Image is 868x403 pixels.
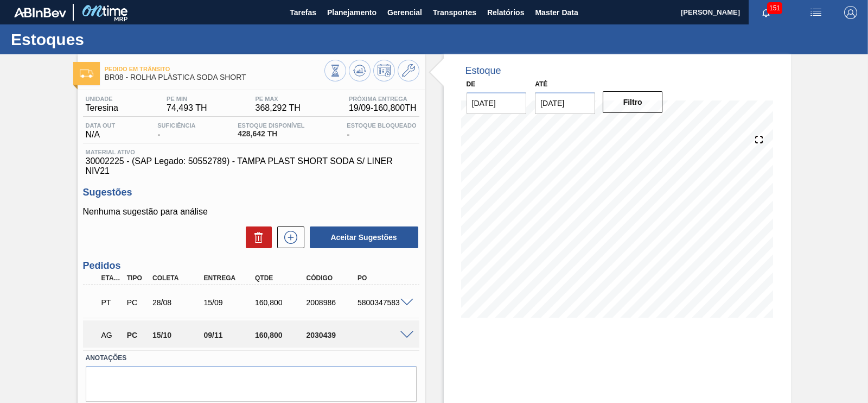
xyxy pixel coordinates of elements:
[105,73,324,81] span: BR08 - ROLHA PLÁSTICA SODA SHORT
[124,331,150,339] div: Pedido de Compra
[349,103,417,113] span: 19/09 - 160,800 TH
[310,226,418,248] button: Aceitar Sugestões
[304,274,360,282] div: Código
[767,2,782,14] span: 151
[238,122,304,129] span: Estoque Disponível
[349,60,371,81] button: Atualizar Gráfico
[465,65,501,77] div: Estoque
[344,122,419,140] div: -
[252,274,309,282] div: Qtde
[487,6,524,19] span: Relatórios
[809,6,822,19] img: userActions
[83,122,118,140] div: N/A
[327,6,376,19] span: Planejamento
[101,331,122,339] p: AG
[167,96,207,102] span: PE MIN
[256,96,301,102] span: PE MAX
[155,122,198,140] div: -
[14,8,66,17] img: TNhmsLtSVTkK8tSr43FrP2fwEKptu5GPRR3wAAAABJRU5ErkJggg==
[304,331,360,339] div: 2030439
[304,225,419,249] div: Aceitar Sugestões
[467,92,527,114] input: dd/mm/yyyy
[201,331,258,339] div: 09/11/2025
[373,60,395,81] button: Programar Estoque
[272,226,304,248] div: Nova sugestão
[290,6,316,19] span: Tarefas
[124,298,150,307] div: Pedido de Compra
[99,323,125,347] div: Aguardando Aprovação do Gestor
[535,80,547,88] label: Até
[150,331,206,339] div: 15/10/2025
[150,274,206,282] div: Coleta
[749,5,783,20] button: Notificações
[603,91,663,113] button: Filtro
[86,96,118,102] span: Unidade
[157,122,195,129] span: Suficiência
[304,298,360,307] div: 2008986
[201,274,258,282] div: Entrega
[83,260,419,272] h3: Pedidos
[167,103,207,113] span: 74,493 TH
[11,33,203,46] h1: Estoques
[844,6,857,19] img: Logout
[347,122,416,129] span: Estoque Bloqueado
[467,80,476,88] label: De
[80,70,93,78] img: Ícone
[105,66,324,72] span: Pedido em Trânsito
[387,6,422,19] span: Gerencial
[83,207,419,217] p: Nenhuma sugestão para análise
[86,122,116,129] span: Data out
[535,92,595,114] input: dd/mm/yyyy
[398,60,419,81] button: Ir ao Master Data / Geral
[150,298,206,307] div: 28/08/2025
[86,149,417,155] span: Material ativo
[240,226,272,248] div: Excluir Sugestões
[355,274,411,282] div: PO
[86,156,417,176] span: 30002225 - (SAP Legado: 50552789) - TAMPA PLAST SHORT SODA S/ LINER NIV21
[535,6,578,19] span: Master Data
[238,130,304,138] span: 428,642 TH
[324,60,346,81] button: Visão Geral dos Estoques
[201,298,258,307] div: 15/09/2025
[86,103,118,113] span: Teresina
[349,96,417,102] span: Próxima Entrega
[252,298,309,307] div: 160,800
[101,298,122,307] p: PT
[433,6,476,19] span: Transportes
[124,274,150,282] div: Tipo
[99,274,125,282] div: Etapa
[86,350,417,366] label: Anotações
[256,103,301,113] span: 368,292 TH
[83,187,419,198] h3: Sugestões
[355,298,411,307] div: 5800347583
[252,331,309,339] div: 160,800
[99,291,125,314] div: Pedido em Trânsito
